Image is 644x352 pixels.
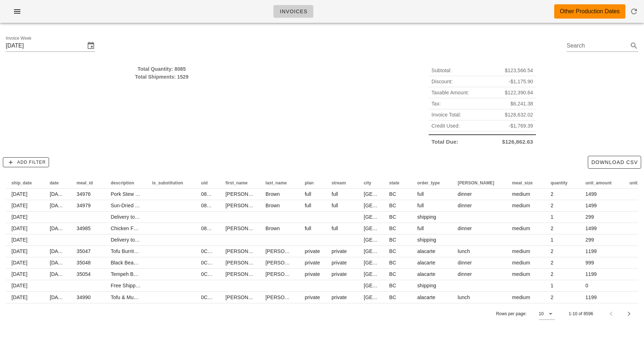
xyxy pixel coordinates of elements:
div: Total Quantity: 8085 [6,65,318,73]
span: $122,390.64 [505,89,533,96]
span: $126,862.63 [502,138,533,146]
span: 2 [551,225,553,231]
span: Chicken Fajita Bowl [111,225,155,231]
span: dinner [458,260,472,266]
span: [PERSON_NAME] [458,180,494,185]
span: 0 [585,283,588,288]
span: medium [512,248,530,254]
span: [DATE] [11,191,28,197]
span: [DATE] [50,260,66,266]
span: Free Shipping [111,283,142,288]
th: city: Not sorted. Activate to sort ascending. [358,177,384,189]
th: first_name: Not sorted. Activate to sort ascending. [220,177,260,189]
span: 299 [585,214,594,220]
span: 2 [551,260,553,266]
span: lunch [458,294,470,300]
th: unit_amount: Not sorted. Activate to sort ascending. [580,177,624,189]
span: BC [389,260,396,266]
span: [DATE] [11,214,28,220]
span: full [417,225,424,231]
span: Delivery to [GEOGRAPHIC_DATA] (V5N 1R4) [111,214,214,220]
span: [PERSON_NAME] [225,203,267,208]
span: Sun-Dried Tomato Shrimp with Roasted Sweet Potato [111,203,231,208]
th: date: Not sorted. Activate to sort ascending. [44,177,71,189]
span: $123,566.54 [505,66,533,74]
span: [PERSON_NAME] [225,260,267,266]
span: 34985 [77,225,91,231]
span: [DATE] [50,191,66,197]
span: [DATE] [50,225,66,231]
th: tod: Not sorted. Activate to sort ascending. [452,177,506,189]
span: [DATE] [11,237,28,243]
span: 0CPbjXnbm9gzHBT5WGOR4twSxIg1 [201,248,287,254]
th: state: Not sorted. Activate to sort ascending. [384,177,412,189]
span: lunch [458,248,470,254]
span: $128,632.02 [505,111,533,119]
span: BC [389,283,396,288]
span: [PERSON_NAME] [265,260,307,266]
span: 0CPbjXnbm9gzHBT5WGOR4twSxIg1 [201,260,287,266]
span: BC [389,248,396,254]
span: [DATE] [50,203,66,208]
button: Download CSV [588,156,641,169]
div: 10 [539,311,543,317]
span: [PERSON_NAME] [225,294,267,300]
span: dinner [458,271,472,277]
span: first_name [225,180,248,185]
th: stream: Not sorted. Activate to sort ascending. [326,177,358,189]
span: full [417,203,424,208]
label: Invoice Week [6,36,31,41]
span: 34976 [77,191,91,197]
span: 35048 [77,260,91,266]
span: 299 [585,237,594,243]
span: -$1,175.90 [509,78,533,85]
span: 2 [551,248,553,254]
span: [DATE] [50,294,66,300]
span: [DATE] [11,283,28,288]
span: full [305,203,311,208]
span: description [111,180,134,185]
span: Tempeh Buddha Bowl [111,271,160,277]
span: full [305,191,311,197]
span: dinner [458,225,472,231]
span: 08HtNpkyZMdaNfog0j35Lis5a8L2 [201,191,277,197]
span: full [417,191,424,197]
span: BC [389,271,396,277]
span: shipping [417,283,436,288]
span: dinner [458,191,472,197]
span: alacarte [417,260,435,266]
div: 1-10 of 8596 [569,311,593,317]
span: 34979 [77,203,91,208]
span: alacarte [417,248,435,254]
span: 1499 [585,203,597,208]
span: [DATE] [11,203,28,208]
span: date [50,180,59,185]
span: Pork Stew with Roasted Asparagus & Mushrooms [111,191,223,197]
span: 1499 [585,225,597,231]
div: Rows per page: [496,303,555,324]
span: 35054 [77,271,91,277]
span: state [389,180,400,185]
span: [PERSON_NAME] [225,248,267,254]
span: [PERSON_NAME] [225,271,267,277]
th: meal_id: Not sorted. Activate to sort ascending. [71,177,105,189]
button: Next page [623,307,635,320]
span: ship_date [11,180,32,185]
span: [DATE] [11,271,28,277]
th: ship_date: Not sorted. Activate to sort ascending. [6,177,44,189]
span: Discount: [431,78,453,85]
span: shipping [417,237,436,243]
span: [PERSON_NAME] [265,271,307,277]
span: BC [389,203,396,208]
span: Brown [265,203,280,208]
span: BC [389,225,396,231]
span: [PERSON_NAME] [225,225,267,231]
span: full [332,203,338,208]
span: [DATE] [50,248,66,254]
span: Taxable Amount: [431,89,469,96]
span: Invoice Total: [431,111,461,119]
span: [DATE] [50,271,66,277]
span: medium [512,294,530,300]
span: alacarte [417,294,435,300]
span: medium [512,260,530,266]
